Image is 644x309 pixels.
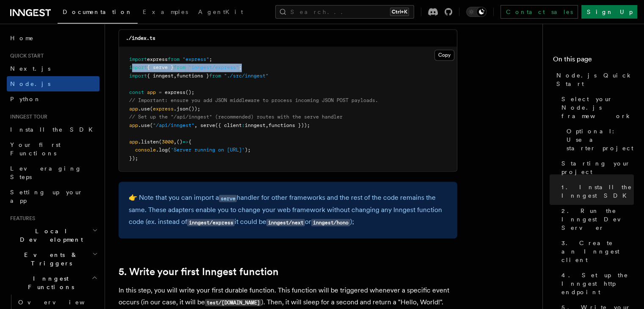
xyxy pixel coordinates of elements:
a: Home [7,30,100,46]
span: 3. Create an Inngest client [561,239,634,264]
button: Toggle dark mode [466,7,486,17]
button: Events & Triggers [7,247,100,271]
span: 3000 [162,139,174,145]
span: const [129,89,144,95]
span: Select your Node.js framework [561,95,634,120]
code: test/[DOMAIN_NAME] [205,299,261,306]
span: app [147,89,156,95]
span: import [129,64,147,70]
a: Select your Node.js framework [558,91,634,124]
code: inngest/express [187,219,235,226]
a: Starting your project [558,156,634,179]
span: .listen [138,139,159,145]
span: ( [150,122,153,128]
span: Features [7,215,35,222]
a: Python [7,91,100,107]
a: Sign Up [581,5,637,19]
a: 1. Install the Inngest SDK [558,179,634,203]
code: inngest/next [266,219,305,226]
span: Home [10,34,34,42]
span: => [182,139,188,145]
a: Documentation [58,3,138,24]
span: AgentKit [198,8,243,15]
a: Your first Functions [7,137,100,161]
span: ()); [188,106,200,112]
span: , [174,73,177,79]
span: Examples [143,8,188,15]
a: serve [219,193,237,201]
p: In this step, you will write your first durable function. This function will be triggered wheneve... [119,284,457,308]
button: Copy [434,50,454,61]
span: , [194,122,197,128]
span: (); [185,89,194,95]
span: functions } [177,73,209,79]
span: .log [156,147,168,153]
a: Contact sales [500,5,578,19]
span: // Set up the "/api/inngest" (recommended) routes with the serve handler [129,114,343,120]
span: ( [150,106,153,112]
a: Install the SDK [7,122,100,137]
span: .use [138,122,150,128]
code: ./index.ts [126,35,155,41]
span: "express" [182,56,209,62]
span: { [188,139,191,145]
span: Quick start [7,52,44,59]
span: functions })); [268,122,310,128]
a: AgentKit [193,3,248,23]
span: , [265,122,268,128]
span: from [209,73,221,79]
span: { inngest [147,73,174,79]
span: from [168,56,180,62]
span: Inngest tour [7,113,47,120]
span: app [129,122,138,128]
span: ; [239,64,242,70]
a: Examples [138,3,193,23]
span: app [129,139,138,145]
span: serve [200,122,215,128]
span: Documentation [63,8,133,15]
button: Search...Ctrl+K [275,5,414,19]
span: // Important: ensure you add JSON middleware to process incoming JSON POST payloads. [129,97,378,103]
span: ( [168,147,171,153]
a: 5. Write your first Inngest function [119,265,279,277]
span: "./src/inngest" [224,73,268,79]
a: Setting up your app [7,185,100,208]
a: 2. Run the Inngest Dev Server [558,203,634,235]
span: app [129,106,138,112]
span: "/api/inngest" [153,122,194,128]
span: ( [159,139,162,145]
span: Python [10,96,41,102]
button: Inngest Functions [7,271,100,295]
button: Local Development [7,223,100,247]
span: inngest [245,122,265,128]
span: ; [209,56,212,62]
kbd: Ctrl+K [390,8,409,16]
span: , [174,139,177,145]
span: = [159,89,162,95]
span: Overview [18,299,105,306]
span: 4. Set up the Inngest http endpoint [561,271,634,296]
span: Inngest Functions [7,274,91,291]
span: Optional: Use a starter project [567,127,634,152]
span: import [129,56,147,62]
span: () [177,139,182,145]
span: Starting your project [561,159,634,176]
span: express [147,56,168,62]
span: .use [138,106,150,112]
span: from [174,64,185,70]
code: inngest/hono [311,219,350,226]
span: Local Development [7,227,92,244]
a: Leveraging Steps [7,161,100,185]
h4: On this page [553,54,634,68]
span: ({ client [215,122,242,128]
span: 'Server running on [URL]' [171,147,245,153]
a: Optional: Use a starter project [563,124,634,156]
span: 2. Run the Inngest Dev Server [561,207,634,232]
p: 👉 Note that you can import a handler for other frameworks and the rest of the code remains the sa... [129,192,447,228]
span: express [165,89,185,95]
a: 3. Create an Inngest client [558,235,634,268]
span: .json [174,106,188,112]
span: express [153,106,174,112]
span: Leveraging Steps [10,165,82,180]
span: }); [129,155,138,161]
